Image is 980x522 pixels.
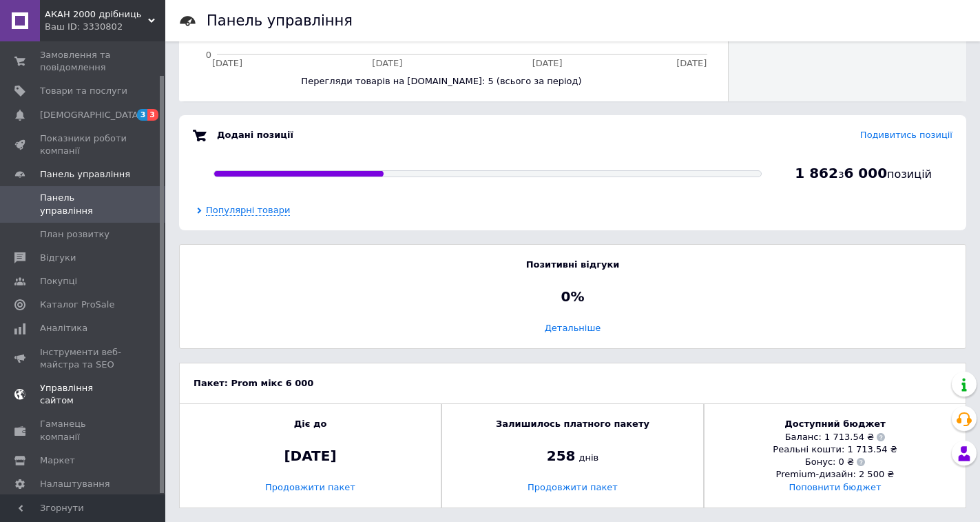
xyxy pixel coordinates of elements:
[839,456,854,467] span: 0 ₴
[217,130,293,140] span: Додані позиції
[206,50,211,60] tspan: 0
[795,165,838,181] span: 1 862
[578,452,598,464] span: днів
[795,168,932,181] span: з позицій
[40,85,127,97] span: Товари та послуги
[206,205,290,216] a: Популярні товари
[40,109,142,121] span: [DEMOGRAPHIC_DATA]
[194,287,952,306] div: 0 %
[45,21,165,33] div: Ваш ID: 3330802
[532,58,563,68] tspan: [DATE]
[40,418,127,443] span: Гаманець компанії
[789,482,881,492] a: Поповнити бюджет
[40,49,127,74] span: Замовлення та повідомлення
[194,377,313,390] div: Пакет: Prom мікс 6 000
[40,252,76,264] span: Відгуки
[372,58,402,68] tspan: [DATE]
[194,446,427,465] div: [DATE]
[718,456,952,468] li: Бонус :
[844,165,887,181] span: 6 000
[40,322,87,334] span: Аналітика
[456,481,689,494] a: Продовжити пакет
[40,168,130,181] span: Панель управління
[496,418,649,430] div: Залишилось платного пакету
[40,299,114,311] span: Каталог ProSale
[859,469,894,479] span: 2 500 ₴
[40,228,110,241] span: План розвитку
[294,418,327,430] div: Діє до
[194,481,427,494] a: Продовжити пакет
[718,468,952,481] li: Premium-дизайн :
[40,382,127,407] span: Управління сайтом
[718,443,952,456] li: Реальні кошти :
[147,109,158,121] span: 3
[40,132,127,157] span: Показники роботи компанії
[860,130,952,140] a: Подивитись позиції
[547,448,576,464] span: 258
[718,431,952,443] li: Баланс :
[40,454,75,467] span: Маркет
[848,444,897,454] span: 1 713.54 ₴
[207,12,353,29] h1: Панель управління
[194,322,952,334] a: Детальніше
[40,478,110,490] span: Налаштування
[824,432,874,442] span: 1 713.54 ₴
[784,418,885,430] div: Доступний бюджет
[45,8,148,21] span: АКАН 2000 дрібниць
[40,275,77,288] span: Покупці
[40,346,127,371] span: Інструменти веб-майстра та SEO
[137,109,148,121] span: 3
[40,192,127,217] span: Панель управління
[212,58,242,68] tspan: [DATE]
[526,259,620,271] div: Позитивні відгуки
[676,58,707,68] tspan: [DATE]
